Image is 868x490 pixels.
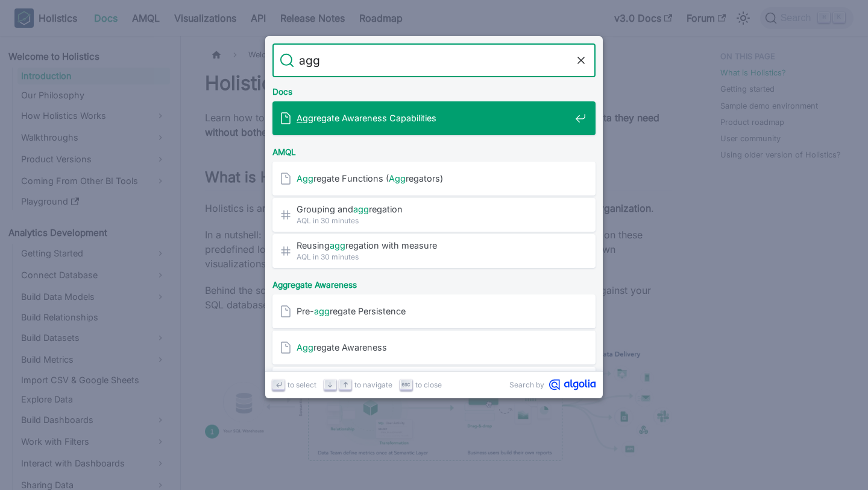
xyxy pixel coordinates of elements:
[272,234,596,268] a: Reusingaggregation with measure​AQL in 30 minutes
[297,342,313,352] mark: Agg
[270,138,598,162] div: AMQL
[330,240,345,250] mark: agg
[415,379,442,390] span: to close
[297,305,570,317] span: Pre- regate Persistence
[341,380,350,389] svg: Arrow up
[272,294,596,328] a: Pre-aggregate Persistence
[297,251,570,262] span: AQL in 30 minutes
[297,173,313,183] mark: Agg
[272,198,596,232] a: Grouping andaggregation​AQL in 30 minutes
[549,379,596,390] svg: Algolia
[353,204,369,214] mark: agg
[272,162,596,196] a: Aggregate Functions (Aggregators)
[509,379,544,390] span: Search by
[288,379,316,390] span: to select
[297,240,570,251] span: Reusing regation with measure​
[270,77,598,101] div: Docs
[270,270,598,294] div: Aggregate Awareness
[354,379,392,390] span: to navigate
[297,342,570,353] span: regate Awareness
[297,215,570,226] span: AQL in 30 minutes
[314,306,330,316] mark: agg
[297,113,313,123] mark: Agg
[272,101,596,135] a: Aggregate Awareness Capabilities
[389,173,406,183] mark: Agg
[297,112,570,124] span: regate Awareness Capabilities
[401,380,410,389] svg: Escape key
[325,380,335,389] svg: Arrow down
[509,379,596,390] a: Search byAlgolia
[297,203,570,215] span: Grouping and regation​
[294,43,574,77] input: Search docs
[272,331,596,364] a: Aggregate Awareness
[274,380,283,389] svg: Enter key
[272,367,596,401] a: Build multiple pre-aggregates using AML Extend
[297,173,570,184] span: regate Functions ( regators)
[574,53,588,68] button: Clear the query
